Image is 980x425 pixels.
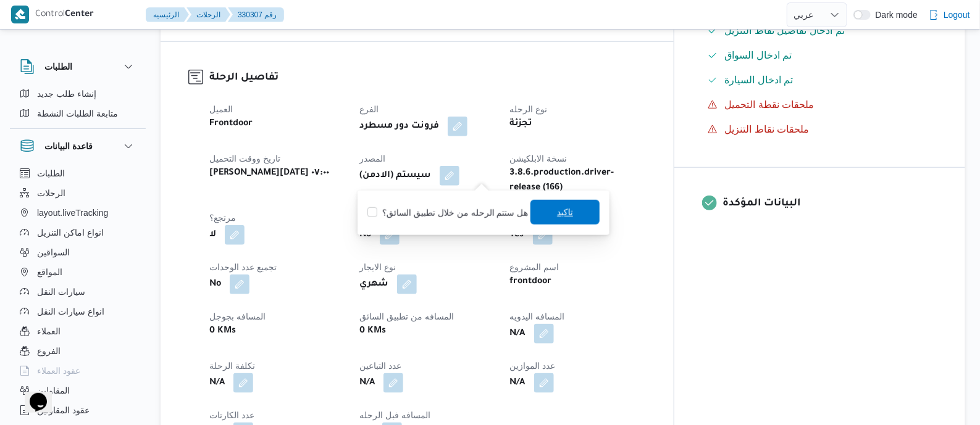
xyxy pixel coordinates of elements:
span: تم ادخال السواق [725,48,792,63]
span: عدد الكارتات [209,410,254,420]
span: إنشاء طلب جديد [37,86,96,101]
b: 0 KMs [359,324,386,339]
span: العملاء [37,324,61,339]
h3: الطلبات [44,59,72,74]
button: إنشاء طلب جديد [15,84,141,104]
button: الرحلات [15,183,141,203]
b: شهري [359,277,388,292]
button: سيارات النقل [15,282,141,302]
button: تاكيد [530,200,600,225]
span: انواع سيارات النقل [37,304,104,319]
span: نوع الايجار [359,262,396,272]
b: No [359,228,371,242]
b: N/A [359,376,375,390]
div: الطلبات [10,84,146,128]
b: Frontdoor [209,117,253,131]
button: الرئيسيه [146,7,189,22]
b: (سيستم (الادمن [359,168,431,183]
span: layout.liveTracking [37,205,108,220]
span: ملحقات نقاط التنزيل [725,122,810,137]
span: المواقع [37,265,62,279]
img: X8yXhbKr1z7QwAAAABJRU5ErkJggg== [11,6,29,23]
b: frontdoor [510,274,552,289]
button: الفروع [15,341,141,361]
span: تجميع عدد الوحدات [209,262,277,272]
button: Logout [924,2,975,27]
span: انواع اماكن التنزيل [37,225,104,240]
span: متابعة الطلبات النشطة [37,106,118,121]
button: المواقع [15,262,141,282]
span: سيارات النقل [37,284,85,299]
b: Center [65,10,94,20]
span: ملحقات نقاط التنزيل [725,124,810,134]
b: N/A [510,376,526,390]
b: لا [209,228,216,242]
span: المسافه اليدويه [510,312,565,321]
label: هل ستتم الرحله من خلال تطبيق السائق؟ [367,205,528,220]
button: متابعة الطلبات النشطة [15,104,141,123]
button: المقاولين [15,381,141,400]
b: 0 KMs [209,324,236,339]
b: N/A [510,326,526,341]
b: فرونت دور مسطرد [359,119,439,134]
span: السواقين [37,245,70,260]
span: عدد التباعين [359,361,401,371]
span: العميل [209,104,233,114]
span: الرحلات [37,186,65,200]
span: تاريخ ووقت التحميل [209,154,280,163]
span: عقود العملاء [37,363,80,378]
span: تم ادخال تفاصيل نفاط التنزيل [725,23,845,38]
h3: تفاصيل الرحلة [209,70,646,86]
span: Dark mode [871,10,918,20]
b: Yes [510,228,524,242]
b: N/A [209,376,225,390]
span: تم ادخال السيارة [725,73,794,88]
button: تم ادخال تفاصيل نفاط التنزيل [703,21,937,41]
button: 330307 رقم [228,7,284,22]
span: المقاولين [37,383,70,398]
button: عقود العملاء [15,361,141,381]
span: نسخة الابلكيشن [510,154,567,163]
button: الطلبات [15,163,141,183]
b: No [209,277,221,292]
button: انواع سيارات النقل [15,302,141,321]
b: [PERSON_NAME][DATE] ٠٧:٠٠ [209,166,329,181]
span: الطلبات [37,166,65,181]
h3: قاعدة البيانات [44,139,93,154]
button: عقود المقاولين [15,400,141,420]
span: عدد الموازين [510,361,556,371]
button: العملاء [15,321,141,341]
span: ملحقات نقطة التحميل [725,99,815,110]
span: المسافه بجوجل [209,312,266,321]
button: السواقين [15,242,141,262]
button: انواع اماكن التنزيل [15,223,141,242]
b: 3.8.6.production.driver-release (166) [510,166,643,196]
button: الطلبات [20,59,136,74]
iframe: chat widget [12,376,52,413]
button: ملحقات نقاط التنزيل [703,120,937,139]
button: الرحلات [186,7,230,22]
button: قاعدة البيانات [20,139,136,154]
span: المصدر [359,154,385,163]
span: المسافه من تطبيق السائق [359,312,454,321]
span: تاكيد [557,205,573,220]
span: نوع الرحله [510,104,548,114]
span: اسم المشروع [510,262,559,272]
span: ملحقات نقطة التحميل [725,97,815,112]
span: مرتجع؟ [209,213,236,223]
span: Logout [944,7,970,22]
button: ملحقات نقطة التحميل [703,95,937,115]
b: تجزئة [510,117,533,131]
span: الفروع [37,344,61,358]
span: المسافه فبل الرحله [359,410,430,420]
button: layout.liveTracking [15,203,141,223]
span: تم ادخال السيارة [725,75,794,85]
span: تم ادخال السواق [725,50,792,60]
h3: البيانات المؤكدة [723,196,937,212]
span: تكلفة الرحلة [209,361,255,371]
span: عقود المقاولين [37,403,90,418]
button: تم ادخال السواق [703,46,937,65]
span: تم ادخال تفاصيل نفاط التنزيل [725,25,845,36]
button: تم ادخال السيارة [703,70,937,90]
